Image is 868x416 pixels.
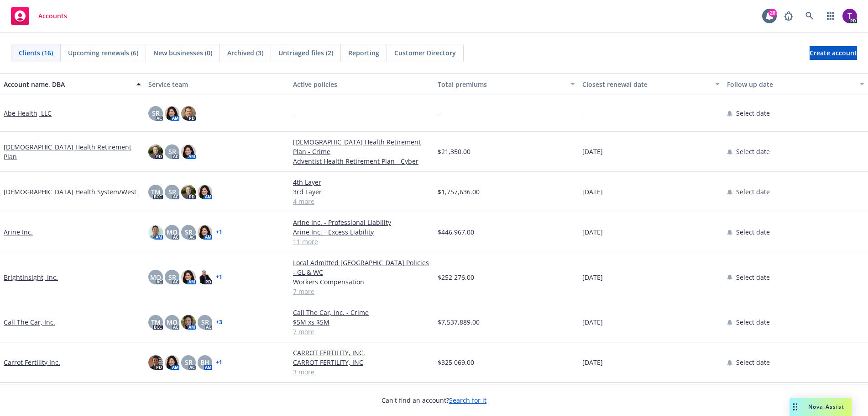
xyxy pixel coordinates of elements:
[438,108,440,118] span: -
[449,396,486,405] a: Search for it
[181,106,196,121] img: photo
[181,315,196,330] img: photo
[198,225,212,240] img: photo
[200,357,209,367] span: BH
[4,80,131,89] div: Account name, DBA
[293,177,430,187] a: 4th Layer
[582,357,603,367] span: [DATE]
[779,7,798,25] a: Report a Bug
[582,187,603,197] span: [DATE]
[293,287,430,296] a: 7 more
[181,185,196,199] img: photo
[293,108,295,118] span: -
[181,270,196,284] img: photo
[148,144,163,159] img: photo
[736,147,770,156] span: Select date
[168,147,176,156] span: SR
[723,73,868,95] button: Follow up date
[582,317,603,327] span: [DATE]
[736,227,770,237] span: Select date
[582,108,585,118] span: -
[148,355,163,370] img: photo
[201,317,209,327] span: SR
[348,48,379,58] span: Reporting
[582,227,603,237] span: [DATE]
[769,9,777,17] div: 20
[582,147,603,156] span: [DATE]
[216,229,222,235] a: + 1
[216,360,222,365] a: + 1
[438,147,471,156] span: $21,350.00
[185,227,193,237] span: SR
[19,48,53,58] span: Clients (16)
[810,46,857,60] a: Create account
[145,73,289,95] button: Service team
[168,187,176,197] span: SR
[168,272,176,282] span: SR
[293,187,430,197] a: 3rd Layer
[736,357,770,367] span: Select date
[165,106,179,121] img: photo
[293,156,430,166] a: Adventist Health Retirement Plan - Cyber
[438,317,480,327] span: $7,537,889.00
[293,327,430,336] a: 7 more
[152,108,160,118] span: SR
[293,227,430,237] a: Arine Inc. - Excess Liability
[293,367,430,377] a: 3 more
[582,80,710,89] div: Closest renewal date
[4,108,52,118] a: Abe Health, LLC
[148,225,163,240] img: photo
[198,270,212,284] img: photo
[800,7,819,25] a: Search
[293,308,430,317] a: Call The Car, Inc. - Crime
[394,48,456,58] span: Customer Directory
[289,73,434,95] button: Active policies
[293,277,430,287] a: Workers Compensation
[582,272,603,282] span: [DATE]
[4,227,33,237] a: Arine Inc.
[382,395,486,405] span: Can't find an account?
[216,274,222,280] a: + 1
[38,12,67,20] span: Accounts
[151,187,161,197] span: TM
[4,357,60,367] a: Carrot Fertility Inc.
[736,272,770,282] span: Select date
[293,357,430,367] a: CARROT FERTILITY, INC
[167,317,178,327] span: MQ
[185,357,193,367] span: SR
[293,218,430,227] a: Arine Inc. - Professional Liability
[821,7,840,25] a: Switch app
[68,48,138,58] span: Upcoming renewals (6)
[216,320,222,325] a: + 3
[227,48,263,58] span: Archived (3)
[165,355,179,370] img: photo
[736,317,770,327] span: Select date
[4,317,55,327] a: Call The Car, Inc.
[293,258,430,277] a: Local Admitted [GEOGRAPHIC_DATA] Policies - GL & WC
[438,357,474,367] span: $325,069.00
[808,403,844,411] span: Nova Assist
[438,80,565,89] div: Total premiums
[153,48,212,58] span: New businesses (0)
[790,398,852,416] button: Nova Assist
[7,3,71,29] a: Accounts
[278,48,333,58] span: Untriaged files (2)
[198,185,212,199] img: photo
[579,73,723,95] button: Closest renewal date
[4,187,136,197] a: [DEMOGRAPHIC_DATA] Health System/West
[810,44,857,62] span: Create account
[842,9,857,23] img: photo
[293,348,430,357] a: CARROT FERTILITY, INC.
[438,272,474,282] span: $252,276.00
[293,237,430,246] a: 11 more
[150,272,161,282] span: MQ
[438,227,474,237] span: $446,967.00
[736,187,770,197] span: Select date
[293,197,430,206] a: 4 more
[181,144,196,159] img: photo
